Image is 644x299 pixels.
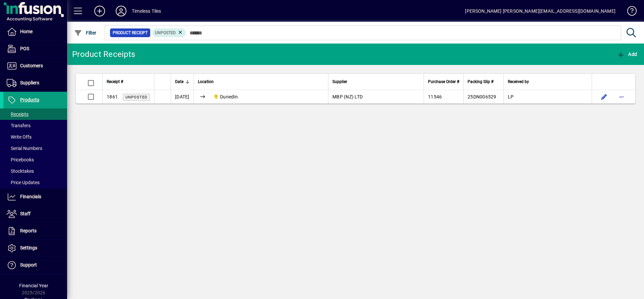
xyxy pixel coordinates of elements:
span: Add [617,52,637,57]
button: Profile [110,5,132,17]
div: Receipt # [107,78,150,85]
div: Date [175,78,190,85]
button: Edit [599,91,609,102]
span: 11546 [428,94,442,99]
span: Pricebooks [7,157,34,162]
a: POS [3,41,67,57]
a: Customers [3,58,67,74]
div: Location [198,78,324,85]
span: Financial Year [19,283,48,288]
span: Financials [20,194,41,199]
a: Support [3,257,67,274]
span: Write Offs [7,134,32,140]
td: [DATE] [171,90,194,103]
a: Settings [3,240,67,256]
a: Reports [3,223,67,239]
a: Write Offs [3,131,67,143]
span: Filter [74,30,97,35]
div: Received by [508,78,588,85]
span: POS [20,46,29,51]
span: Settings [20,245,37,250]
a: Knowledge Base [622,1,636,23]
div: Timeless Tiles [132,6,161,16]
button: More options [616,91,627,102]
div: Product Receipts [72,49,135,60]
a: Staff [3,206,67,222]
button: Add [89,5,110,17]
span: Supplier [332,78,347,85]
a: Financials [3,189,67,205]
span: Dunedin [211,93,240,101]
span: Location [198,78,214,85]
div: [PERSON_NAME] [PERSON_NAME][EMAIL_ADDRESS][DOMAIN_NAME] [465,6,615,16]
span: MBP (NZ) LTD [332,94,363,99]
a: Stocktakes [3,165,67,177]
span: LP [508,94,514,99]
span: Staff [20,211,31,216]
a: Receipts [3,108,67,120]
span: Unposted [155,30,176,35]
mat-chip: Product Movement Status: Unposted [152,28,186,37]
span: Product Receipt [113,29,148,36]
span: Dunedin [220,94,238,99]
span: Receipt # [107,78,123,85]
span: Serial Numbers [7,146,42,151]
span: Unposted [125,95,147,99]
span: Packing Slip # [468,78,493,85]
div: Supplier [332,78,420,85]
a: Home [3,23,67,40]
span: Suppliers [20,80,39,85]
span: Support [20,262,37,268]
span: Transfers [7,123,31,128]
a: Transfers [3,120,67,131]
span: Receipts [7,111,29,117]
button: Filter [72,27,98,39]
span: Stocktakes [7,168,34,174]
a: Suppliers [3,75,67,91]
button: Add [615,48,639,60]
span: Purchase Order # [428,78,459,85]
a: Serial Numbers [3,143,67,154]
a: Pricebooks [3,154,67,165]
span: Home [20,29,33,34]
span: 25DN006529 [468,94,496,99]
span: Products [20,97,39,102]
span: Date [175,78,183,85]
span: Reports [20,228,37,233]
a: Price Updates [3,177,67,188]
div: Packing Slip # [468,78,499,85]
span: Price Updates [7,180,40,185]
span: Customers [20,63,43,68]
span: Received by [508,78,529,85]
span: 1861 [107,94,118,99]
